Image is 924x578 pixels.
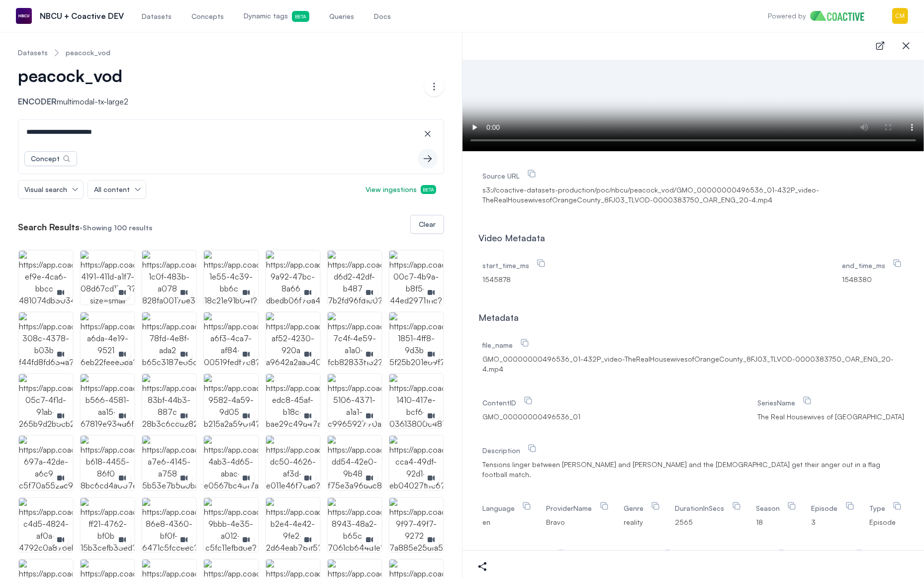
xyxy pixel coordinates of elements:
[389,436,443,489] img: https://app.coactive.ai/assets/ui/images/coactive/peacock_vod_1737504868066/e91fe618-cca4-49df-92...
[204,436,258,489] img: https://app.coactive.ai/assets/ui/images/coactive/peacock_vod_1737504868066/17361801-4ab3-4d65-ab...
[518,336,532,350] button: file_name
[534,257,548,271] button: start_time_ms
[482,341,532,349] label: file_name
[94,185,130,194] span: All content
[244,11,309,22] span: Dynamic tags
[478,310,908,324] div: Metadata
[648,499,662,513] button: Genre
[410,215,444,234] button: Clear
[18,40,444,66] nav: Breadcrumb
[812,517,857,527] span: 3
[266,374,320,428] img: https://app.coactive.ai/assets/ui/images/coactive/peacock_vod_1737504868066/6e60b584-edc8-45af-b1...
[730,499,743,513] button: DurationInSecs
[18,66,136,86] button: peacock_vod
[547,517,611,527] span: Bravo
[328,436,381,489] img: https://app.coactive.ai/assets/ui/images/coactive/peacock_vod_1737504868066/bde41615-dd54-42e0-9b...
[842,261,904,270] label: end_time_ms
[482,261,548,270] label: start_time_ms
[142,498,196,552] img: https://app.coactive.ai/assets/ui/images/coactive/peacock_vod_1737504868066/5384de4b-86e8-4360-bf...
[366,185,436,194] span: View ingestions
[482,354,904,374] span: GMO_00000000496536_01-432P_video-TheRealHousewivesofOrangeCounty_8FJ03_TLVOD-0000383750_OAR_ENG_2...
[328,498,381,552] img: https://app.coactive.ai/assets/ui/images/coactive/peacock_vod_1737504868066/3b9d9e85-8943-48a2-b6...
[40,10,124,22] p: NBCU + Coactive DEV
[204,374,258,428] button: https://app.coactive.ai/assets/ui/images/coactive/peacock_vod_1737504868066/cdb785d8-9582-4a59-9d...
[142,374,196,428] img: https://app.coactive.ai/assets/ui/images/coactive/peacock_vod_1737504868066/ba918746-83bf-44b3-88...
[19,374,73,428] img: https://app.coactive.ai/assets/ui/images/coactive/peacock_vod_1737504868066/913e015d-05c7-4f1d-91...
[775,547,789,561] button: GracenoteSeriesID
[328,312,381,366] img: https://app.coactive.ai/assets/ui/images/coactive/peacock_vod_1737504868066/195c8eed-7c4f-4e59-a1...
[521,394,535,408] button: ContentID
[482,398,535,407] label: ContentID
[24,151,77,166] button: Concept
[482,185,904,205] span: s3://coactive-datasets-production/poc/nbcu/peacock_vod/GMO_00000000496536_01-432P_video-TheRealHo...
[757,412,904,422] span: The Real Housewives of Orange County
[266,251,320,304] img: https://app.coactive.ai/assets/ui/images/coactive/peacock_vod_1737504868066/fbf151a4-9a92-47bc-8a...
[421,185,436,194] span: Beta
[328,374,381,428] img: https://app.coactive.ai/assets/ui/images/coactive/peacock_vod_1737504868066/2cb24983-5106-4371-a1...
[482,172,539,180] label: Source URL
[675,517,743,527] span: 2565
[114,223,127,232] span: 100
[547,504,611,512] label: ProviderName
[266,312,320,366] img: https://app.coactive.ai/assets/ui/images/coactive/peacock_vod_1737504868066/370e40de-af52-4230-92...
[81,498,134,552] img: https://app.coactive.ai/assets/ui/images/coactive/peacock_vod_1737504868066/aa0296b2-ff21-4762-bf...
[800,394,814,408] button: SeriesName
[142,312,196,366] img: https://app.coactive.ai/assets/ui/images/coactive/peacock_vod_1737504868066/05939e16-78fd-4e8f-ad...
[66,48,110,58] a: peacock_vod
[204,312,258,366] button: https://app.coactive.ai/assets/ui/images/coactive/peacock_vod_1737504868066/9a2a5895-a6f3-4ca7-af...
[81,312,134,366] img: https://app.coactive.ai/assets/ui/images/coactive/peacock_vod_1737504868066/4578134e-a6da-4e19-95...
[24,185,67,194] span: Visual search
[482,460,904,480] span: Tensions linger between Gina and Jenn and the ladies get their anger out in a flag football match.
[81,251,134,304] img: https://app.coactive.ai/assets/ui/images/coactive/peacock_vod_1737504868066/8f5f4b60-4191-411d-a1...
[266,498,320,552] img: https://app.coactive.ai/assets/ui/images/coactive/peacock_vod_1737504868066/0aaef7d8-b2e4-4e42-9f...
[204,251,258,304] img: https://app.coactive.ai/assets/ui/images/coactive/peacock_vod_1737504868066/5a6337fd-1e55-4c39-bb...
[478,231,908,245] div: Video Metadata
[389,498,443,552] img: https://app.coactive.ai/assets/ui/images/coactive/peacock_vod_1737504868066/19a87d84-9f97-49f7-92...
[892,8,908,24] button: Menu for the logged in user
[675,504,743,512] label: DurationInSecs
[890,499,904,513] button: Type
[81,436,134,489] img: https://app.coactive.ai/assets/ui/images/coactive/peacock_vod_1737504868066/5aa16297-b618-4455-86...
[869,517,904,527] span: Episode
[19,436,73,489] button: https://app.coactive.ai/assets/ui/images/coactive/peacock_vod_1737504868066/70f105a5-697a-42de-a6...
[555,547,569,561] button: FreeWheelContentID
[19,251,73,304] button: https://app.coactive.ai/assets/ui/images/coactive/peacock_vod_1737504868066/b3c76a3a-ef9e-4ca6-bb...
[482,446,539,455] label: Description
[890,257,904,271] button: end_time_ms
[142,251,196,304] img: https://app.coactive.ai/assets/ui/images/coactive/peacock_vod_1737504868066/5d594dae-1c0f-483b-a0...
[756,504,799,512] label: Season
[142,436,196,489] img: https://app.coactive.ai/assets/ui/images/coactive/peacock_vod_1737504868066/79fc3d48-a7e6-4145-a7...
[389,251,443,304] img: https://app.coactive.ai/assets/ui/images/coactive/peacock_vod_1737504868066/da33cd5e-00c7-4b9a-b8...
[19,498,73,552] img: https://app.coactive.ai/assets/ui/images/coactive/peacock_vod_1737504868066/ba92bb57-c4d5-4824-af...
[520,499,534,513] button: Language
[525,167,539,181] button: Source URL
[80,222,83,232] span: •
[853,547,867,561] button: MerlinID
[842,275,904,285] span: 1548380
[266,436,320,489] img: https://app.coactive.ai/assets/ui/images/coactive/peacock_vod_1737504868066/7844fec4-dc50-4626-af...
[19,312,73,366] img: https://app.coactive.ai/assets/ui/images/coactive/peacock_vod_1737504868066/8970256c-308c-4378-b0...
[81,374,134,428] img: https://app.coactive.ai/assets/ui/images/coactive/peacock_vod_1737504868066/aef15ae0-b566-4581-aa...
[358,181,444,198] button: View ingestionsBeta
[18,181,83,198] button: Visual search
[389,374,443,428] button: https://app.coactive.ai/assets/ui/images/coactive/peacock_vod_1737504868066/48272a7c-1410-417e-bc...
[18,221,80,232] h2: Search Results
